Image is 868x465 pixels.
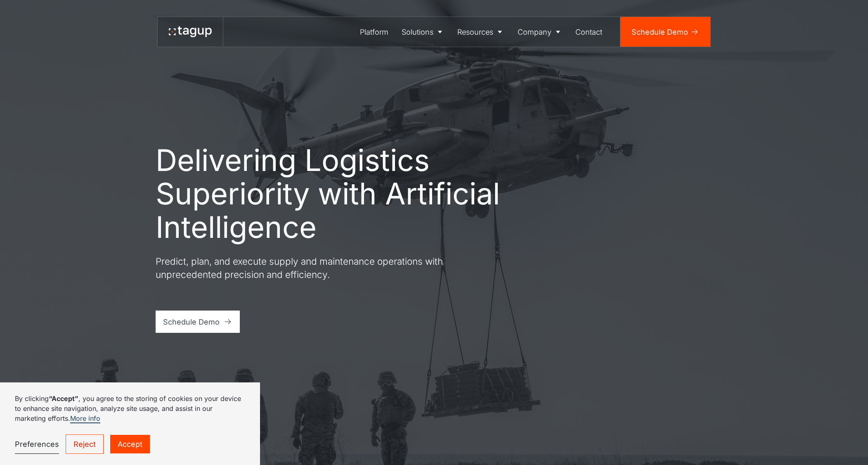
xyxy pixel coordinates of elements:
[569,17,609,47] a: Contact
[156,255,453,281] p: Predict, plan, and execute supply and maintenance operations with unprecedented precision and eff...
[70,414,100,423] a: More info
[518,26,551,38] div: Company
[360,26,388,38] div: Platform
[49,394,78,403] strong: “Accept”
[575,26,602,38] div: Contact
[451,17,511,47] a: Resources
[156,311,240,333] a: Schedule Demo
[402,26,433,38] div: Solutions
[66,434,104,454] a: Reject
[163,316,220,327] div: Schedule Demo
[631,26,688,38] div: Schedule Demo
[620,17,710,47] a: Schedule Demo
[354,17,395,47] a: Platform
[15,394,245,423] p: By clicking , you agree to the storing of cookies on your device to enhance site navigation, anal...
[156,143,502,244] h1: Delivering Logistics Superiority with Artificial Intelligence
[457,26,493,38] div: Resources
[15,435,59,454] a: Preferences
[511,17,569,47] a: Company
[395,17,451,47] a: Solutions
[110,435,150,453] a: Accept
